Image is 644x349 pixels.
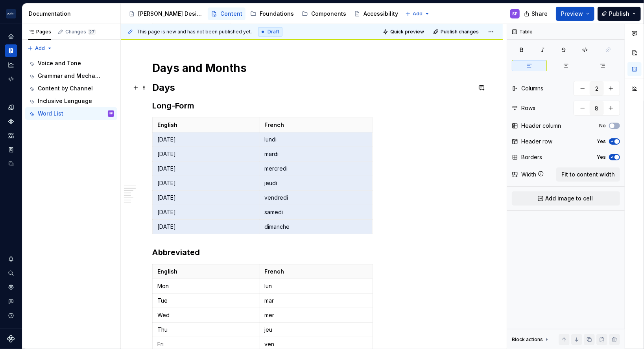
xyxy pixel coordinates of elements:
[5,143,17,156] a: Storybook stories
[265,150,368,158] p: mardi
[609,10,629,18] span: Publish
[5,101,17,114] div: Design tokens
[5,158,17,170] a: Data sources
[157,179,255,187] p: [DATE]
[220,10,242,18] div: Content
[25,95,117,107] a: Inclusive Language
[597,138,606,145] label: Yes
[545,195,593,202] span: Add image to cell
[380,26,428,37] button: Quick preview
[25,43,55,54] button: Add
[38,110,63,118] div: Word List
[7,335,15,343] svg: Supernova Logo
[531,10,548,18] span: Share
[265,165,368,173] p: mercredi
[152,248,200,257] strong: Abbreviated
[413,11,423,17] span: Add
[521,138,552,145] div: Header row
[561,10,583,18] span: Preview
[299,7,349,20] a: Components
[512,336,543,343] div: Block actions
[247,7,297,20] a: Foundations
[265,297,368,305] p: mar
[6,9,16,18] img: f0306bc8-3074-41fb-b11c-7d2e8671d5eb.png
[265,194,368,202] p: vendredi
[265,136,368,143] p: lundi
[441,29,479,35] span: Publish changes
[556,7,594,21] button: Preview
[5,44,17,57] a: Documentation
[157,340,255,348] p: Fri
[512,11,518,17] div: SP
[5,73,17,85] div: Code automation
[5,59,17,71] a: Analytics
[125,7,206,20] a: [PERSON_NAME] Design
[152,100,471,111] h3: Long-Form
[265,121,368,129] p: French
[38,72,103,80] div: Grammar and Mechanics
[5,115,17,128] a: Components
[265,179,368,187] p: jeudi
[268,29,279,35] span: Draft
[109,110,113,118] div: SP
[265,340,368,348] p: ven
[35,45,45,51] span: Add
[157,150,255,158] p: [DATE]
[364,10,398,18] div: Accessibility
[208,7,245,20] a: Content
[5,267,17,279] button: Search ⌘K
[125,6,401,22] div: Page tree
[5,129,17,142] a: Assets
[65,29,96,35] div: Changes
[29,10,117,18] div: Documentation
[88,29,96,35] span: 27
[38,97,92,105] div: Inclusive Language
[5,253,17,265] button: Notifications
[5,30,17,43] a: Home
[38,59,81,67] div: Voice and Tone
[25,57,117,70] a: Voice and Tone
[25,57,117,120] div: Page tree
[157,136,255,143] p: [DATE]
[157,194,255,202] p: [DATE]
[598,7,641,21] button: Publish
[157,208,255,216] p: [DATE]
[5,281,17,294] a: Settings
[157,165,255,173] p: [DATE]
[561,171,615,178] span: Fit to content width
[521,171,536,178] div: Width
[157,311,255,319] p: Wed
[5,295,17,308] button: Contact support
[403,8,432,19] button: Add
[157,268,255,276] p: English
[28,29,51,35] div: Pages
[599,123,606,129] label: No
[265,208,368,216] p: samedi
[25,82,117,95] a: Content by Channel
[351,7,401,20] a: Accessibility
[265,268,368,276] p: French
[152,82,175,93] strong: Days
[157,326,255,334] p: Thu
[25,107,117,120] a: Word ListSP
[265,282,368,290] p: lun
[265,311,368,319] p: mer
[260,10,294,18] div: Foundations
[512,191,620,206] button: Add image to cell
[38,84,93,92] div: Content by Channel
[157,282,255,290] p: Mon
[265,223,368,231] p: dimanche
[152,61,247,75] strong: Days and Months
[521,153,542,161] div: Borders
[25,70,117,82] a: Grammar and Mechanics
